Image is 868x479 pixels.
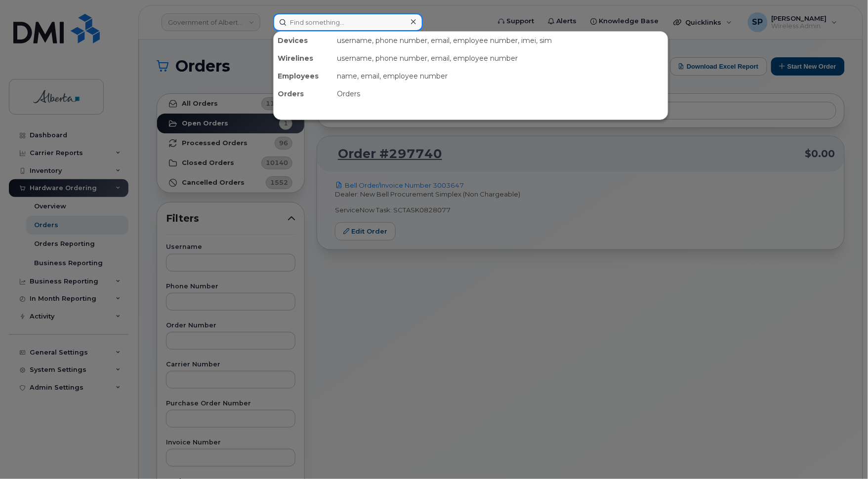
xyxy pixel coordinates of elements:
[333,49,668,67] div: username, phone number, email, employee number
[274,49,333,67] div: Wirelines
[333,85,668,103] div: Orders
[333,32,668,49] div: username, phone number, email, employee number, imei, sim
[274,67,333,85] div: Employees
[333,67,668,85] div: name, email, employee number
[274,32,333,49] div: Devices
[274,85,333,103] div: Orders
